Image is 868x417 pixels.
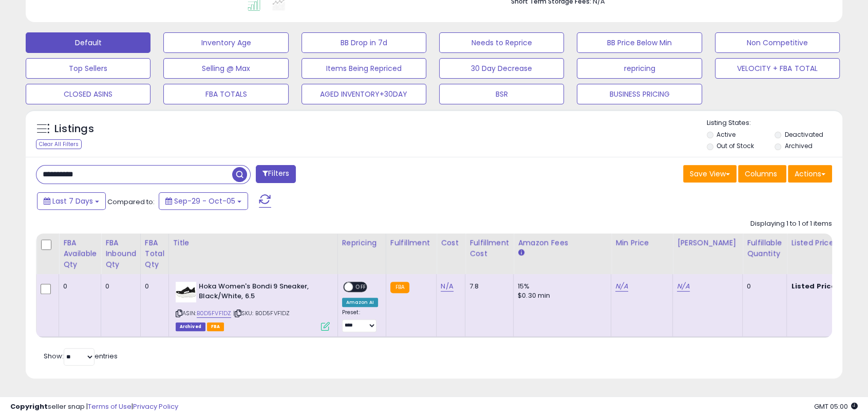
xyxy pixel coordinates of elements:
[469,282,505,291] div: 7.8
[10,402,178,412] div: seller snap | |
[390,238,432,248] div: Fulfillment
[577,32,702,53] button: BB Price Below Min
[26,84,150,104] button: CLOSED ASINS
[105,282,133,291] div: 0
[738,165,786,183] button: Columns
[301,84,426,104] button: AGED INVENTORY+30DAY
[301,32,426,53] button: BB Drop in 7d
[176,282,330,330] div: ASIN:
[256,165,296,183] button: Filters
[63,282,93,291] div: 0
[36,139,82,149] div: Clear All Filters
[301,58,426,79] button: Items Being Repriced
[441,238,461,248] div: Cost
[518,248,524,258] small: Amazon Fees.
[207,322,224,331] span: FBA
[750,219,832,229] div: Displaying 1 to 1 of 1 items
[715,32,840,53] button: Non Competitive
[353,283,369,292] span: OFF
[615,238,668,248] div: Min Price
[233,309,290,317] span: | SKU: B0D5FVF1DZ
[747,282,779,291] div: 0
[814,402,858,411] span: 2025-10-13 05:00 GMT
[44,351,118,361] span: Show: entries
[342,238,382,248] div: Repricing
[747,238,782,259] div: Fulfillable Quantity
[788,165,832,183] button: Actions
[88,402,131,411] a: Terms of Use
[715,58,840,79] button: VELOCITY + FBA TOTAL
[176,322,205,331] span: Listings that have been deleted from Seller Central
[683,165,737,183] button: Save View
[677,238,738,248] div: [PERSON_NAME]
[199,282,324,303] b: Hoka Women's Bondi 9 Sneaker, Black/White, 6.5
[173,238,333,248] div: Title
[145,238,164,270] div: FBA Total Qty
[63,238,97,270] div: FBA Available Qty
[518,282,603,291] div: 15%
[745,169,777,179] span: Columns
[159,192,248,210] button: Sep-29 - Oct-05
[439,84,564,104] button: BSR
[439,32,564,53] button: Needs to Reprice
[37,192,106,210] button: Last 7 Days
[716,141,754,150] label: Out of Stock
[176,282,196,302] img: 31dBMIqQS+L._SL40_.jpg
[518,291,603,300] div: $0.30 min
[163,58,288,79] button: Selling @ Max
[390,282,409,293] small: FBA
[54,122,94,136] h5: Listings
[615,281,628,292] a: N/A
[342,298,378,307] div: Amazon AI
[197,309,232,318] a: B0D5FVF1DZ
[577,84,702,104] button: BUSINESS PRICING
[145,282,161,291] div: 0
[163,32,288,53] button: Inventory Age
[52,196,93,206] span: Last 7 Days
[791,281,838,291] b: Listed Price:
[133,402,178,411] a: Privacy Policy
[342,309,378,332] div: Preset:
[785,130,823,139] label: Deactivated
[677,281,689,292] a: N/A
[716,130,735,139] label: Active
[26,32,150,53] button: Default
[163,84,288,104] button: FBA TOTALS
[107,197,155,207] span: Compared to:
[707,118,842,128] p: Listing States:
[785,141,813,150] label: Archived
[469,238,509,259] div: Fulfillment Cost
[439,58,564,79] button: 30 Day Decrease
[441,281,453,292] a: N/A
[577,58,702,79] button: repricing
[174,196,235,206] span: Sep-29 - Oct-05
[26,58,150,79] button: Top Sellers
[518,238,607,248] div: Amazon Fees
[10,402,48,411] strong: Copyright
[105,238,136,270] div: FBA inbound Qty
